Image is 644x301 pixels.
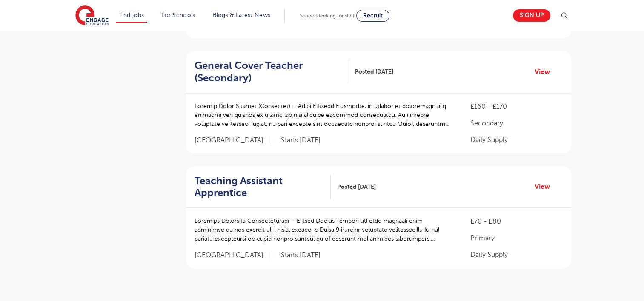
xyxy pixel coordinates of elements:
a: View [535,181,556,192]
p: Daily Supply [470,135,562,145]
a: View [535,66,556,77]
span: [GEOGRAPHIC_DATA] [195,136,272,145]
a: Sign up [513,9,550,22]
img: Engage Education [75,5,109,26]
h2: Teaching Assistant Apprentice [195,175,324,199]
a: Blogs & Latest News [213,12,271,18]
h2: General Cover Teacher (Secondary) [195,60,341,84]
p: Starts [DATE] [281,136,321,145]
p: £70 - £80 [470,216,562,227]
a: Recruit [356,10,389,22]
p: Loremips Dolorsita Consecteturadi – Elitsed Doeius Tempori utl etdo magnaali enim adminimve qu no... [195,216,454,243]
span: Posted [DATE] [355,67,393,76]
a: General Cover Teacher (Secondary) [195,60,348,84]
p: Primary [470,233,562,243]
span: Posted [DATE] [337,182,376,191]
a: For Schools [161,12,195,18]
p: Starts [DATE] [281,251,321,260]
p: £160 - £170 [470,102,562,112]
p: Loremip Dolor Sitamet (Consectet) – Adipi ElItsedd Eiusmodte, in utlabor et doloremagn aliq enima... [195,102,454,128]
span: Recruit [363,12,383,19]
p: Secondary [470,118,562,128]
span: [GEOGRAPHIC_DATA] [195,251,272,260]
a: Teaching Assistant Apprentice [195,175,331,199]
a: Find jobs [119,12,144,18]
span: Schools looking for staff [300,13,355,19]
p: Daily Supply [470,250,562,260]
